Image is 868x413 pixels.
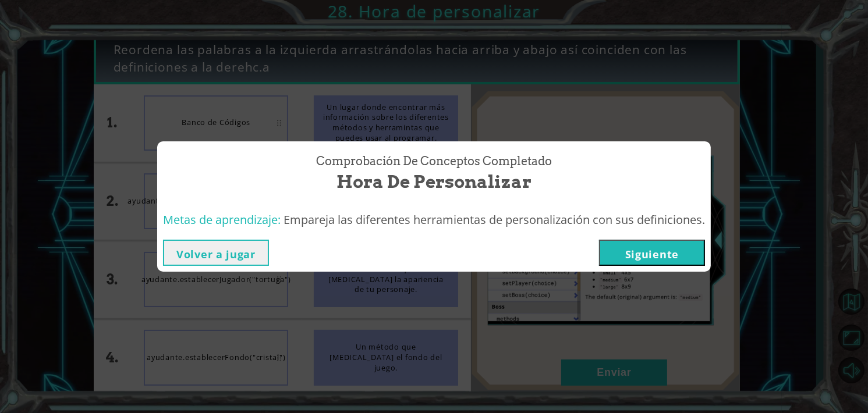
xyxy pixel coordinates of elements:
[163,212,281,227] span: Metas de aprendizaje:
[316,153,552,170] span: Comprobación de conceptos Completado
[284,212,705,227] span: Empareja las diferentes herramientas de personalización con sus definiciones.
[336,169,532,194] span: Hora de personalizar
[599,240,705,266] button: Siguiente
[163,240,269,266] button: Volver a jugar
